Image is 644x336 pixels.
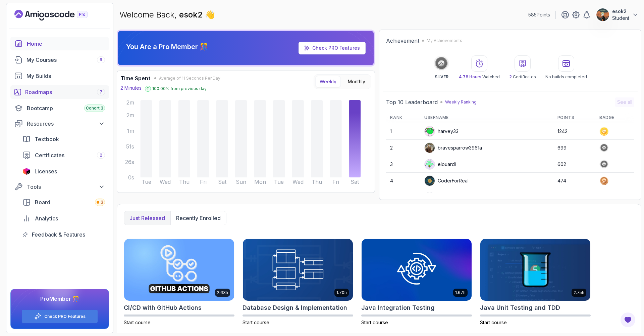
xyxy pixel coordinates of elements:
[553,123,595,140] td: 1242
[205,9,215,20] span: 👋
[254,178,266,185] tspan: Mon
[120,85,142,91] p: 2 Minutes
[424,192,457,203] div: IssaKass
[386,123,420,140] td: 1
[27,104,105,112] div: Bootcamp
[424,175,469,186] div: CoderForReal
[425,159,435,169] img: default monster avatar
[386,189,420,206] td: 5
[362,239,472,301] img: Java Integration Testing card
[27,183,105,191] div: Tools
[127,127,134,134] tspan: 1m
[553,156,595,173] td: 602
[596,8,639,22] button: user profile imageesok2Student
[10,181,109,193] button: Tools
[100,57,102,62] span: 6
[553,173,595,189] td: 474
[18,196,109,209] a: board
[18,212,109,225] a: analytics
[200,178,207,185] tspan: Fri
[125,159,134,165] tspan: 26s
[361,239,472,326] a: Java Integration Testing card1.67hJava Integration TestingStart course
[386,112,420,123] th: Rank
[26,72,105,80] div: My Builds
[18,228,109,241] a: feedback
[126,143,134,150] tspan: 51s
[292,178,304,185] tspan: Wed
[620,312,636,328] button: Open Feedback Button
[274,178,284,185] tspan: Tue
[480,239,591,326] a: Java Unit Testing and TDD card2.75hJava Unit Testing and TDDStart course
[386,173,420,189] td: 4
[14,10,103,20] a: Landing page
[129,214,165,222] p: Just released
[243,320,269,325] span: Start course
[124,303,202,312] h2: CI/CD with GitHub Actions
[336,290,347,295] p: 1.70h
[243,239,353,301] img: Database Design & Implementation card
[218,178,227,185] tspan: Sat
[424,159,456,170] div: elouardi
[217,290,228,295] p: 2.63h
[35,198,50,206] span: Board
[126,99,134,106] tspan: 2m
[124,239,234,326] a: CI/CD with GitHub Actions card2.63hCI/CD with GitHub ActionsStart course
[18,132,109,146] a: textbook
[386,156,420,173] td: 3
[100,89,102,95] span: 7
[126,42,208,51] p: You Are a Pro Member 🎊
[27,40,105,48] div: Home
[32,230,85,239] span: Feedback & Features
[425,192,435,202] img: user profile image
[509,74,512,79] span: 2
[27,120,105,128] div: Resources
[545,74,587,80] p: No builds completed
[126,112,134,119] tspan: 2m
[459,74,481,79] span: 4.78 Hours
[44,314,86,319] a: Check PRO Features
[343,76,370,87] button: Monthly
[179,10,205,19] span: esok2
[142,178,151,185] tspan: Tue
[10,85,109,99] a: roadmaps
[35,135,59,143] span: Textbook
[10,53,109,67] a: courses
[243,239,353,326] a: Database Design & Implementation card1.70hDatabase Design & ImplementationStart course
[427,38,462,43] p: My Achievements
[595,112,634,123] th: Badge
[236,178,246,185] tspan: Sun
[361,303,435,312] h2: Java Integration Testing
[18,149,109,162] a: certificates
[351,178,359,185] tspan: Sat
[553,140,595,156] td: 699
[386,98,438,106] h2: Top 10 Leaderboard
[424,142,482,153] div: bravesparrow3961a
[35,151,64,159] span: Certificates
[425,176,435,186] img: user profile image
[480,239,590,301] img: Java Unit Testing and TDD card
[299,42,366,54] a: Check PRO Features
[124,211,170,225] button: Just released
[459,74,500,80] p: Watched
[179,178,190,185] tspan: Thu
[574,290,584,295] p: 2.75h
[615,97,634,107] button: See all
[26,56,105,64] div: My Courses
[152,86,207,91] p: 100.00 % from previous day
[361,320,388,325] span: Start course
[128,174,134,181] tspan: 0s
[86,106,103,111] span: Cohort 3
[509,74,536,80] p: Certificates
[420,112,553,123] th: Username
[119,9,215,20] p: Welcome Back,
[124,320,151,325] span: Start course
[425,126,435,136] img: default monster avatar
[18,165,109,178] a: licenses
[312,178,322,185] tspan: Thu
[243,303,347,312] h2: Database Design & Implementation
[424,126,459,137] div: harvey33
[35,214,58,222] span: Analytics
[170,211,226,225] button: Recently enrolled
[10,118,109,130] button: Resources
[612,8,629,15] p: esok2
